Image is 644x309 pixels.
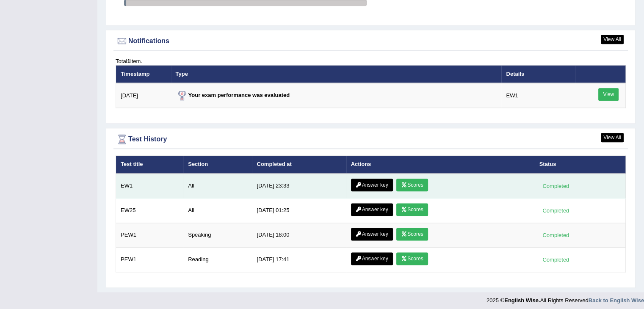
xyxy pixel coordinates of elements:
div: Test History [116,133,626,146]
div: 2025 © All Rights Reserved [486,292,644,304]
a: Scores [396,203,428,216]
a: Scores [396,228,428,240]
td: Reading [183,247,252,272]
th: Timestamp [116,65,171,83]
td: [DATE] 18:00 [252,223,346,247]
td: All [183,174,252,199]
td: [DATE] 17:41 [252,247,346,272]
th: Completed at [252,156,346,174]
a: Answer key [351,203,393,216]
a: Answer key [351,228,393,240]
a: Back to English Wise [589,297,644,303]
td: PEW1 [116,247,184,272]
th: Test title [116,156,184,174]
a: Answer key [351,179,393,191]
th: Status [535,156,626,174]
div: Completed [539,255,572,264]
strong: Your exam performance was evaluated [176,92,290,98]
td: PEW1 [116,223,184,247]
td: [DATE] [116,83,171,108]
td: EW1 [501,83,575,108]
strong: English Wise. [504,297,540,303]
a: Answer key [351,252,393,265]
th: Type [171,65,502,83]
th: Details [501,65,575,83]
td: [DATE] 23:33 [252,174,346,199]
td: [DATE] 01:25 [252,198,346,223]
div: Completed [539,206,572,215]
a: View All [601,133,624,142]
td: Speaking [183,223,252,247]
a: View [598,88,619,101]
b: 1 [127,58,130,64]
th: Section [183,156,252,174]
div: Notifications [116,35,626,47]
td: All [183,198,252,223]
th: Actions [346,156,535,174]
a: Scores [396,179,428,191]
a: View All [601,35,624,44]
td: EW1 [116,174,184,199]
div: Total item. [116,57,626,65]
div: Completed [539,231,572,240]
div: Completed [539,182,572,190]
a: Scores [396,252,428,265]
td: EW25 [116,198,184,223]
